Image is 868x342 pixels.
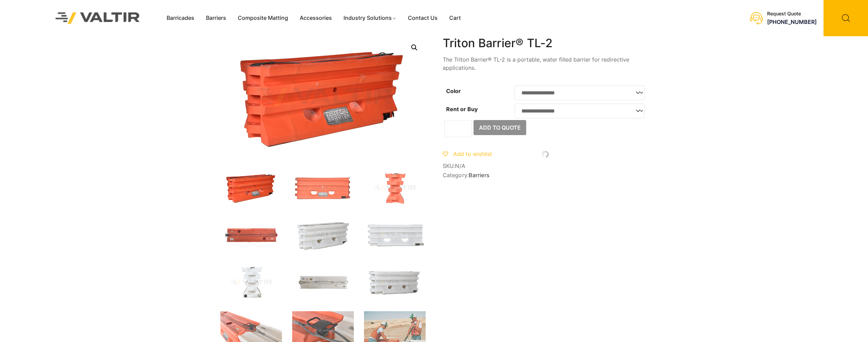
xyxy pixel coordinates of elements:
[443,163,648,169] span: SKU:
[292,217,354,254] img: Triton_Nat_3Q.jpg
[220,170,282,207] img: Triton_Org_3Q.jpg
[443,172,648,179] span: Category:
[443,55,648,72] p: The Triton Barrier® TL-2 is a portable, water filled barrier for redirective applications.
[220,264,282,301] img: Triton_Nat_Side.jpg
[474,120,526,135] button: Add to Quote
[47,3,149,32] img: Valtir Rentals
[364,170,426,207] img: Triton_Org_End.jpg
[364,264,426,301] img: Triton_Nat_x1.jpg
[402,13,443,23] a: Contact Us
[444,120,472,137] input: Product quantity
[232,13,294,23] a: Composite Matting
[469,172,489,179] a: Barriers
[220,217,282,254] img: Triton_Org_Top.jpg
[364,217,426,254] img: Triton_Nat_Front.jpg
[443,36,648,50] h1: Triton Barrier® TL-2
[446,88,461,94] label: Color
[292,170,354,207] img: Triton_Org_Front.jpg
[161,13,200,23] a: Barricades
[294,13,338,23] a: Accessories
[455,162,465,169] span: N/A
[446,106,478,113] label: Rent or Buy
[767,18,817,25] a: [PHONE_NUMBER]
[338,13,402,23] a: Industry Solutions
[200,13,232,23] a: Barriers
[443,13,467,23] a: Cart
[292,264,354,301] img: Triton_Nat_Top.jpg
[767,11,817,17] div: Request Quote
